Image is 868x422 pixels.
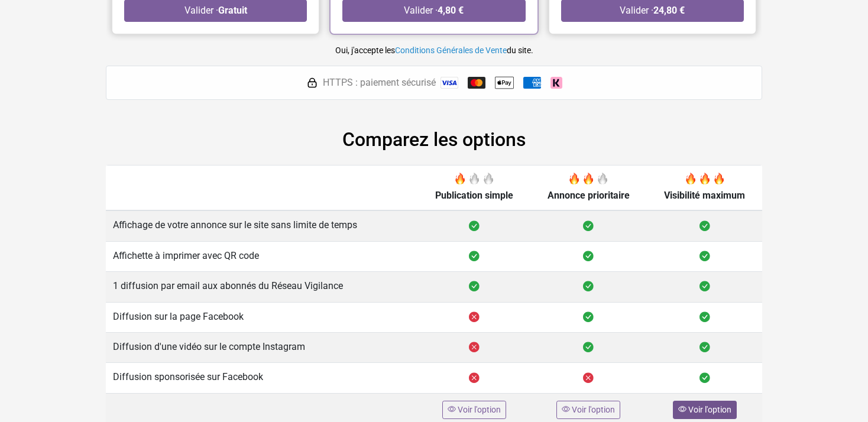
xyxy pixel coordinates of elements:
span: Annonce prioritaire [548,190,630,201]
span: Publication simple [435,190,513,201]
span: Voir l'option [688,405,731,414]
img: Visa [441,77,458,89]
img: HTTPS : paiement sécurisé [306,77,318,89]
span: Voir l'option [458,405,501,414]
td: Diffusion sur la page Facebook [106,302,419,332]
a: Conditions Générales de Vente [395,46,507,55]
img: Mastercard [468,77,485,89]
span: Voir l'option [572,405,615,414]
h2: Comparez les options [106,128,762,151]
td: 1 diffusion par email aux abonnés du Réseau Vigilance [106,272,419,302]
strong: 4,80 € [438,5,464,16]
td: Affichette à imprimer avec QR code [106,241,419,271]
td: Affichage de votre annonce sur le site sans limite de temps [106,210,419,241]
img: American Express [523,77,541,89]
td: Diffusion d'une vidéo sur le compte Instagram [106,332,419,362]
img: Klarna [550,77,562,89]
small: Oui, j'accepte les du site. [335,46,533,55]
img: Apple Pay [495,73,514,92]
strong: 24,80 € [653,5,685,16]
strong: Gratuit [218,5,247,16]
span: Visibilité maximum [664,190,745,201]
span: HTTPS : paiement sécurisé [323,76,436,90]
td: Diffusion sponsorisée sur Facebook [106,363,419,393]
